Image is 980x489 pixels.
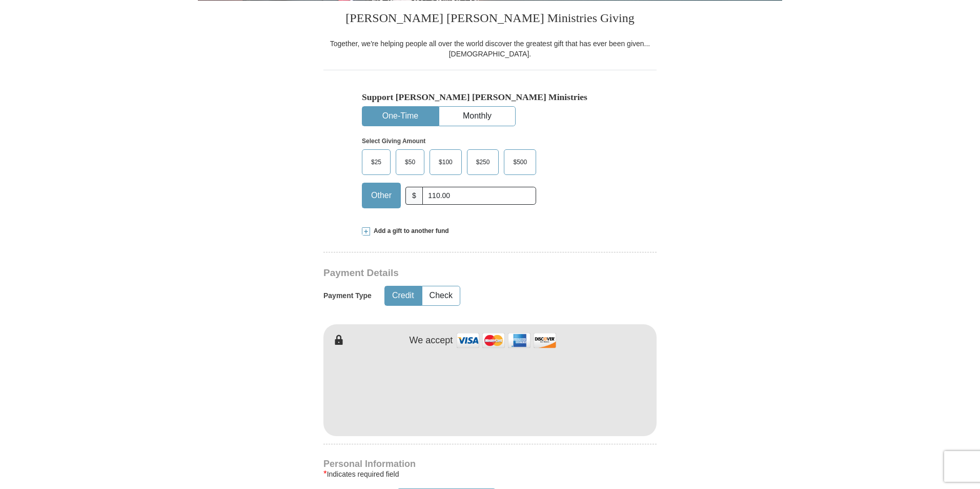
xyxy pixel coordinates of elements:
[422,187,536,205] input: Other Amount
[323,38,657,59] div: Together, we're helping people all over the world discover the greatest gift that has ever been g...
[323,1,657,38] h3: [PERSON_NAME] [PERSON_NAME] Ministries Giving
[405,187,423,205] span: $
[508,154,532,170] span: $500
[471,154,495,170] span: $250
[370,227,449,236] span: Add a gift to another fund
[323,267,585,279] h3: Payment Details
[422,286,460,305] button: Check
[455,329,558,351] img: credit cards accepted
[366,188,397,203] span: Other
[323,468,657,480] div: Indicates required field
[434,154,458,170] span: $100
[323,291,372,300] h5: Payment Type
[410,335,453,346] h4: We accept
[366,154,386,170] span: $25
[385,286,421,305] button: Credit
[362,92,618,103] h5: Support [PERSON_NAME] [PERSON_NAME] Ministries
[439,107,515,126] button: Monthly
[362,138,425,145] strong: Select Giving Amount
[362,107,438,126] button: One-Time
[323,460,657,468] h4: Personal Information
[400,154,420,170] span: $50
